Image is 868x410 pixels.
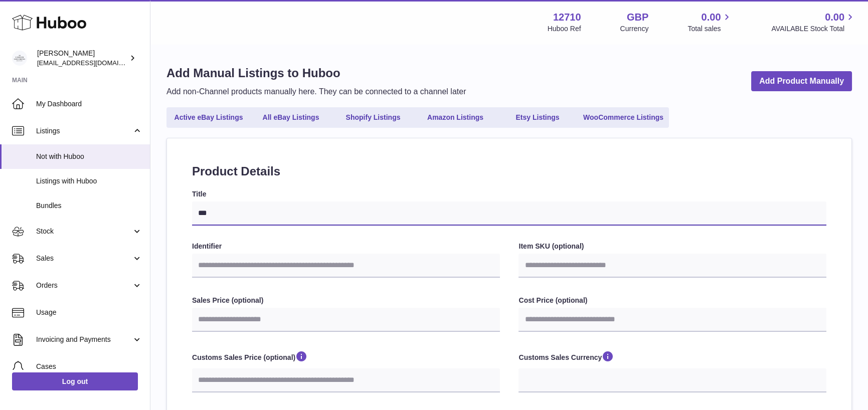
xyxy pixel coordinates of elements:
[415,109,495,126] a: Amazon Listings
[553,11,581,24] strong: 12710
[333,109,413,126] a: Shopify Listings
[36,335,132,344] span: Invoicing and Payments
[771,24,856,34] span: AVAILABLE Stock Total
[36,152,142,161] span: Not with Huboo
[687,11,732,34] a: 0.00 Total sales
[36,254,132,263] span: Sales
[627,11,648,24] strong: GBP
[518,350,826,366] label: Customs Sales Currency
[751,71,852,92] a: Add Product Manually
[166,86,466,97] p: Add non-Channel products manually here. They can be connected to a channel later
[36,281,132,290] span: Orders
[251,109,331,126] a: All eBay Listings
[36,176,142,186] span: Listings with Huboo
[37,49,127,68] div: [PERSON_NAME]
[12,372,138,390] a: Log out
[497,109,578,126] a: Etsy Listings
[192,350,500,366] label: Customs Sales Price (optional)
[620,24,649,34] div: Currency
[36,99,142,109] span: My Dashboard
[687,24,732,34] span: Total sales
[36,227,132,236] span: Stock
[580,109,667,126] a: WooCommerce Listings
[548,24,581,34] div: Huboo Ref
[192,242,500,251] label: Identifier
[36,308,142,317] span: Usage
[825,11,844,24] span: 0.00
[192,189,826,199] label: Title
[36,201,142,211] span: Bundles
[166,65,466,81] h1: Add Manual Listings to Huboo
[192,296,500,305] label: Sales Price (optional)
[702,11,721,24] span: 0.00
[192,163,826,179] h2: Product Details
[37,59,147,67] span: [EMAIL_ADDRESS][DOMAIN_NAME]
[518,242,826,251] label: Item SKU (optional)
[518,296,826,305] label: Cost Price (optional)
[168,109,249,126] a: Active eBay Listings
[36,126,132,136] span: Listings
[771,11,856,34] a: 0.00 AVAILABLE Stock Total
[36,362,142,371] span: Cases
[12,51,27,66] img: internalAdmin-12710@internal.huboo.com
